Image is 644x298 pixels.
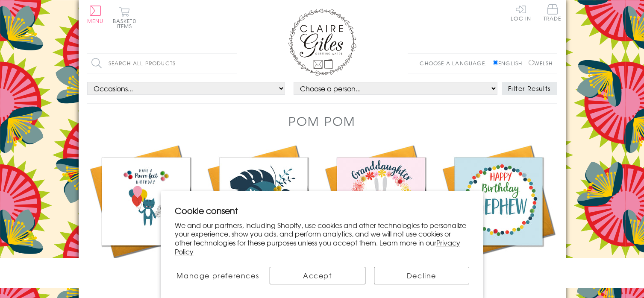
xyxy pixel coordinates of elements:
p: We and our partners, including Shopify, use cookies and other technologies to personalize your ex... [175,221,470,256]
label: English [493,59,526,67]
img: Everyday Card, Trapical Leaves, Happy Birthday , Embellished with pompoms [205,143,322,260]
input: Search all products [87,54,237,73]
input: Welsh [529,60,534,65]
img: Birthday Card, Dotty Circle, Happy Birthday, Nephew, Embellished with pompoms [440,143,557,260]
button: Filter Results [502,82,557,95]
button: Basket0 items [113,7,136,29]
a: Log In [511,4,531,21]
button: Manage preferences [175,267,261,284]
img: Claire Giles Greetings Cards [288,9,356,76]
a: Birthday Card, Dotty Circle, Happy Birthday, Nephew, Embellished with pompoms £3.75 Add to Basket [440,143,557,291]
img: Everyday Card, Cat with Balloons, Purrr-fect Birthday, Embellished with pompoms [87,143,205,260]
h1: Pom Pom [288,112,356,130]
img: Birthday Card, Flowers, Granddaughter, Happy Birthday, Embellished with pompoms [322,143,440,260]
a: Trade [544,4,562,23]
input: English [493,60,498,65]
h2: Cookie consent [175,205,470,216]
button: Accept [270,267,365,284]
label: Welsh [529,59,553,67]
span: Menu [87,17,104,25]
span: 0 items [117,17,136,30]
button: Decline [374,267,470,284]
a: Everyday Card, Cat with Balloons, Purrr-fect Birthday, Embellished with pompoms £3.75 Add to Basket [87,143,205,291]
button: Menu [87,6,104,23]
a: Birthday Card, Flowers, Granddaughter, Happy Birthday, Embellished with pompoms £3.75 Add to Basket [322,143,440,291]
span: Manage preferences [176,270,259,280]
input: Search [228,54,237,73]
span: Trade [544,4,562,21]
a: Everyday Card, Trapical Leaves, Happy Birthday , Embellished with pompoms £3.75 Add to Basket [205,143,322,291]
p: Choose a language: [420,59,491,67]
a: Privacy Policy [175,237,460,257]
